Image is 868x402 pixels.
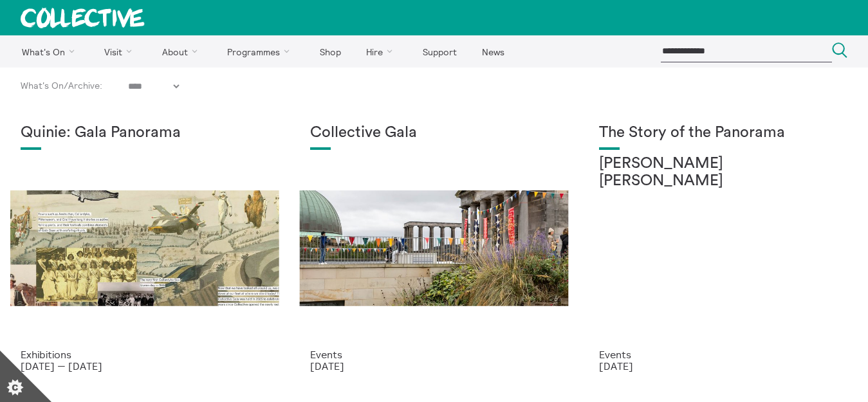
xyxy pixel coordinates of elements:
[21,349,269,360] p: Exhibitions
[216,35,306,68] a: Programmes
[21,80,64,91] a: What's On
[599,349,847,360] p: Events
[21,124,269,142] h1: Quinie: Gala Panorama
[355,35,409,68] a: Hire
[308,35,352,68] a: Shop
[10,35,91,68] a: What's On
[93,35,149,68] a: Visit
[599,360,847,372] p: [DATE]
[151,35,214,68] a: About
[21,360,269,372] p: [DATE] — [DATE]
[599,124,847,142] h1: The Story of the Panorama
[578,104,868,393] a: 30fb330d 2a63 48bf 8e62 8c2e09d1bf7f The Story of the Panorama [PERSON_NAME] [PERSON_NAME] Events...
[290,104,579,393] a: Collective Gala 2023. Image credit Sally Jubb. Collective Gala Events [DATE]
[68,80,102,91] a: Archive:
[411,35,468,68] a: Support
[310,360,559,372] p: [DATE]
[470,35,515,68] a: News
[310,349,559,360] p: Events
[599,155,847,190] h2: [PERSON_NAME] [PERSON_NAME]
[310,124,559,142] h1: Collective Gala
